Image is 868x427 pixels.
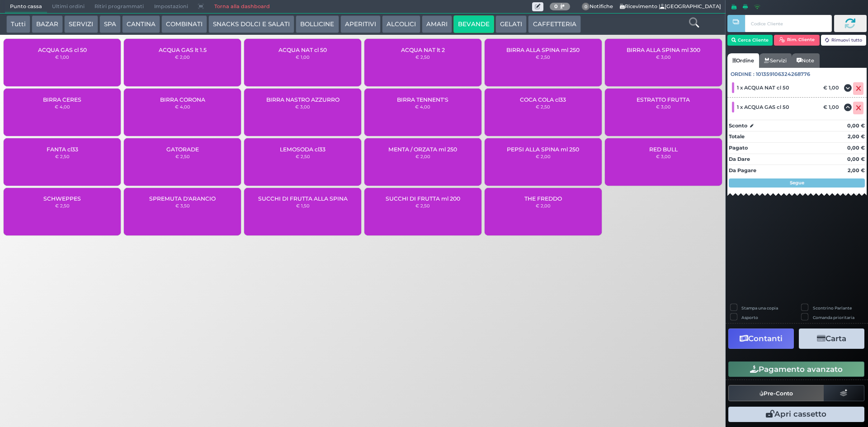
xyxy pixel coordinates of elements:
[799,328,864,349] button: Carta
[774,35,820,46] button: Rim. Cliente
[495,15,527,33] button: GELATI
[506,47,580,53] span: BIRRA ALLA SPINA ml 250
[729,156,750,162] strong: Da Dare
[582,3,590,11] span: 0
[729,145,748,151] strong: Pagato
[422,15,452,33] button: AMARI
[649,146,678,153] span: RED BULL
[536,54,550,60] small: € 2,50
[453,15,494,33] button: BEVANDE
[38,47,87,53] span: ACQUA GAS cl 50
[822,84,844,91] div: € 1,00
[848,167,865,174] strong: 2,00 €
[55,203,70,208] small: € 2,50
[727,53,759,68] a: Ordine
[175,54,190,60] small: € 2,00
[160,96,205,103] span: BIRRA CORONA
[47,146,78,153] span: FANTA cl33
[278,47,327,53] span: ACQUA NAT cl 50
[729,133,745,140] strong: Totale
[792,53,819,68] a: Note
[296,15,339,33] button: BOLLICINE
[382,15,420,33] button: ALCOLICI
[627,47,700,53] span: BIRRA ALLA SPINA ml 300
[848,133,865,140] strong: 2,00 €
[507,146,579,153] span: PEPSI ALLA SPINA ml 250
[64,15,98,33] button: SERVIZI
[847,145,865,151] strong: 0,00 €
[266,96,340,103] span: BIRRA NASTRO AZZURRO
[728,361,864,377] button: Pagamento avanzato
[55,154,70,159] small: € 2,50
[656,54,671,60] small: € 3,00
[415,104,430,109] small: € 4,00
[728,328,794,349] button: Contanti
[296,154,310,159] small: € 2,50
[741,314,758,320] label: Asporto
[745,15,831,32] input: Codice Cliente
[149,0,193,13] span: Impostazioni
[415,54,430,60] small: € 2,50
[731,70,755,78] span: Ordine :
[175,104,190,109] small: € 4,00
[90,0,149,13] span: Ritiri programmati
[161,15,207,33] button: COMBINATI
[520,96,566,103] span: COCA COLA cl33
[6,15,30,33] button: Tutti
[415,203,430,208] small: € 2,50
[821,35,867,46] button: Rimuovi tutto
[727,35,773,46] button: Cerca Cliente
[296,54,310,60] small: € 1,00
[737,104,789,110] span: 1 x ACQUA GAS cl 50
[656,104,671,109] small: € 3,00
[5,0,47,13] span: Punto cassa
[822,104,844,110] div: € 1,00
[536,203,551,208] small: € 2,00
[55,104,70,109] small: € 4,00
[295,104,310,109] small: € 3,00
[208,15,294,33] button: SNACKS DOLCI E SALATI
[728,385,824,401] button: Pre-Conto
[756,70,810,78] span: 101359106324268776
[159,47,207,53] span: ACQUA GAS lt 1.5
[554,3,558,9] b: 0
[656,154,671,159] small: € 3,00
[415,154,430,159] small: € 2,00
[209,0,274,13] a: Torna alla dashboard
[728,407,864,422] button: Apri cassetto
[397,96,448,103] span: BIRRA TENNENT'S
[536,154,551,159] small: € 2,00
[175,154,190,159] small: € 2,50
[175,203,190,208] small: € 3,50
[55,54,69,60] small: € 1,00
[280,146,325,153] span: LEMOSODA cl33
[528,15,580,33] button: CAFFETTERIA
[847,122,865,129] strong: 0,00 €
[741,305,778,311] label: Stampa una copia
[813,314,854,320] label: Comanda prioritaria
[388,146,457,153] span: MENTA / ORZATA ml 250
[258,195,348,202] span: SUCCHI DI FRUTTA ALLA SPINA
[122,15,160,33] button: CANTINA
[729,167,756,174] strong: Da Pagare
[729,122,747,130] strong: Sconto
[790,180,804,186] strong: Segue
[47,0,90,13] span: Ultimi ordini
[340,15,381,33] button: APERITIVI
[32,15,63,33] button: BAZAR
[759,53,792,68] a: Servizi
[99,15,121,33] button: SPA
[524,195,562,202] span: THE FREDDO
[737,84,789,91] span: 1 x ACQUA NAT cl 50
[166,146,199,153] span: GATORADE
[536,104,550,109] small: € 2,50
[43,195,81,202] span: SCHWEPPES
[386,195,460,202] span: SUCCHI DI FRUTTA ml 200
[296,203,310,208] small: € 1,50
[813,305,852,311] label: Scontrino Parlante
[43,96,81,103] span: BIRRA CERES
[401,47,445,53] span: ACQUA NAT lt 2
[847,156,865,162] strong: 0,00 €
[637,96,690,103] span: ESTRATTO FRUTTA
[149,195,216,202] span: SPREMUTA D'ARANCIO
